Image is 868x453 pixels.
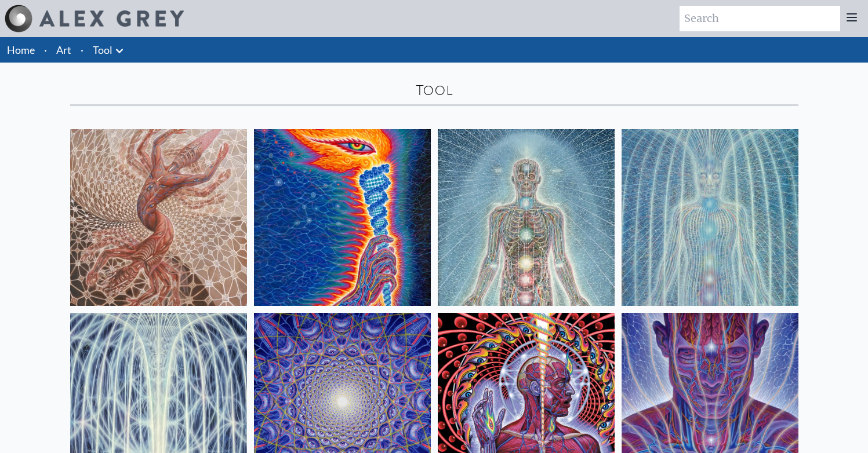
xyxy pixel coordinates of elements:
[93,42,112,58] a: Tool
[76,37,88,63] li: ·
[7,43,35,56] a: Home
[70,81,798,100] div: Tool
[56,42,71,58] a: Art
[680,6,840,31] input: Search
[39,37,52,63] li: ·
